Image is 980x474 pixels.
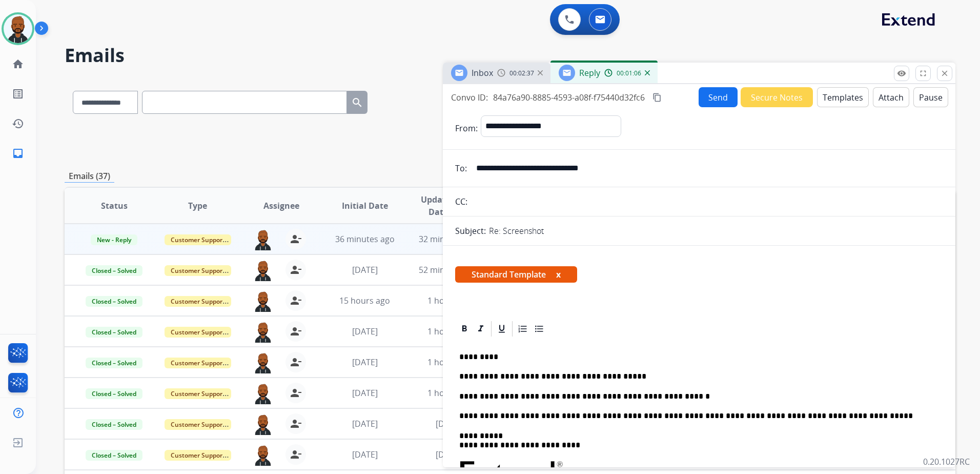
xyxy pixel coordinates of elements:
div: Bullet List [532,321,547,337]
mat-icon: home [12,58,24,70]
span: 1 hour ago [427,357,469,368]
p: CC: [455,195,467,208]
span: Status [101,200,128,212]
span: 32 minutes ago [419,233,478,245]
img: avatar [4,14,32,43]
span: Closed – Solved [86,327,142,338]
p: Convo ID: [451,91,488,104]
img: agent-avatar [253,229,273,250]
span: Closed – Solved [86,296,142,307]
span: Customer Support [165,450,231,461]
span: Reply [579,67,600,78]
mat-icon: fullscreen [918,69,928,78]
mat-icon: remove_red_eye [897,69,906,78]
span: [DATE] [436,418,461,429]
span: 36 minutes ago [335,233,395,245]
span: Closed – Solved [86,265,142,276]
span: Standard Template [455,266,577,283]
p: Re: Screenshot [489,225,544,237]
mat-icon: person_remove [290,264,302,276]
img: agent-avatar [253,260,273,281]
span: Assignee [263,200,299,212]
span: [DATE] [352,449,378,460]
span: [DATE] [352,418,378,429]
span: Customer Support [165,296,231,307]
span: 52 minutes ago [419,264,478,275]
span: 1 hour ago [427,387,469,399]
span: Customer Support [165,265,231,276]
span: 00:01:06 [617,69,641,77]
span: Inbox [472,67,493,78]
mat-icon: person_remove [290,448,302,461]
span: Customer Support [165,419,231,430]
mat-icon: history [12,117,24,130]
img: agent-avatar [253,444,273,466]
mat-icon: person_remove [290,233,302,245]
span: 1 hour ago [427,326,469,337]
span: Customer Support [165,358,231,368]
span: [DATE] [352,326,378,337]
p: Emails (37) [65,170,114,183]
span: Type [188,200,207,212]
mat-icon: search [351,96,363,109]
span: [DATE] [352,357,378,368]
span: 84a76a90-8885-4593-a08f-f75440d32fc6 [493,92,645,103]
div: Bold [457,321,472,337]
mat-icon: person_remove [290,325,302,338]
span: Closed – Solved [86,358,142,368]
p: 0.20.1027RC [923,456,970,468]
button: x [556,268,561,281]
img: agent-avatar [253,352,273,373]
button: Templates [817,87,869,107]
img: agent-avatar [253,383,273,404]
span: [DATE] [436,449,461,460]
mat-icon: person_remove [290,356,302,368]
button: Secure Notes [741,87,813,107]
span: New - Reply [91,234,137,245]
div: Underline [494,321,509,337]
span: Customer Support [165,388,231,399]
button: Attach [873,87,909,107]
span: Updated Date [415,193,461,218]
span: Closed – Solved [86,450,142,461]
span: [DATE] [352,264,378,275]
div: Italic [473,321,488,337]
span: Customer Support [165,234,231,245]
span: Customer Support [165,327,231,338]
button: Pause [913,87,948,107]
span: Closed – Solved [86,419,142,430]
span: Closed – Solved [86,388,142,399]
p: Subject: [455,225,486,237]
span: 15 hours ago [339,295,390,306]
mat-icon: list_alt [12,88,24,100]
mat-icon: close [940,69,949,78]
span: 00:02:37 [509,69,534,77]
button: Send [699,87,738,107]
mat-icon: inbox [12,147,24,160]
span: Initial Date [342,200,388,212]
span: [DATE] [352,387,378,399]
mat-icon: content_copy [652,93,662,102]
img: agent-avatar [253,321,273,343]
p: From: [455,122,478,134]
div: Ordered List [515,321,530,337]
mat-icon: person_remove [290,294,302,307]
p: To: [455,162,467,174]
mat-icon: person_remove [290,418,302,430]
img: agent-avatar [253,290,273,312]
h2: Emails [65,45,955,66]
span: 1 hour ago [427,295,469,306]
img: agent-avatar [253,413,273,435]
mat-icon: person_remove [290,387,302,399]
